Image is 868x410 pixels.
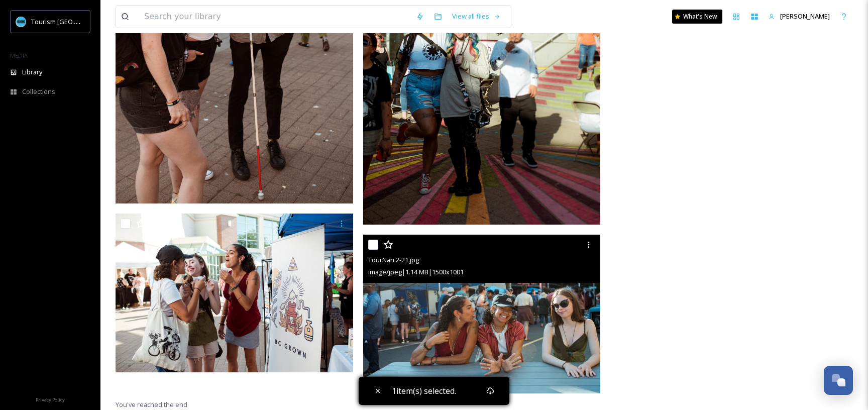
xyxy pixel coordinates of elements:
[764,7,835,26] a: [PERSON_NAME]
[139,6,411,28] input: Search your library
[392,385,456,396] span: 1 item(s) selected.
[116,214,353,372] img: TourNan.2-22.jpg
[116,400,187,409] span: You've reached the end
[31,17,121,26] span: Tourism [GEOGRAPHIC_DATA]
[36,396,65,403] span: Privacy Policy
[22,67,42,77] span: Library
[36,393,65,405] a: Privacy Policy
[368,255,419,264] span: TourNan.2-21.jpg
[447,7,506,26] a: View all files
[672,10,722,24] a: What's New
[363,235,601,393] img: TourNan.2-21.jpg
[780,12,830,21] span: [PERSON_NAME]
[16,17,26,27] img: tourism_nanaimo_logo.jpeg
[22,87,55,96] span: Collections
[10,52,28,59] span: MEDIA
[368,267,464,276] span: image/jpeg | 1.14 MB | 1500 x 1001
[824,366,853,395] button: Open Chat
